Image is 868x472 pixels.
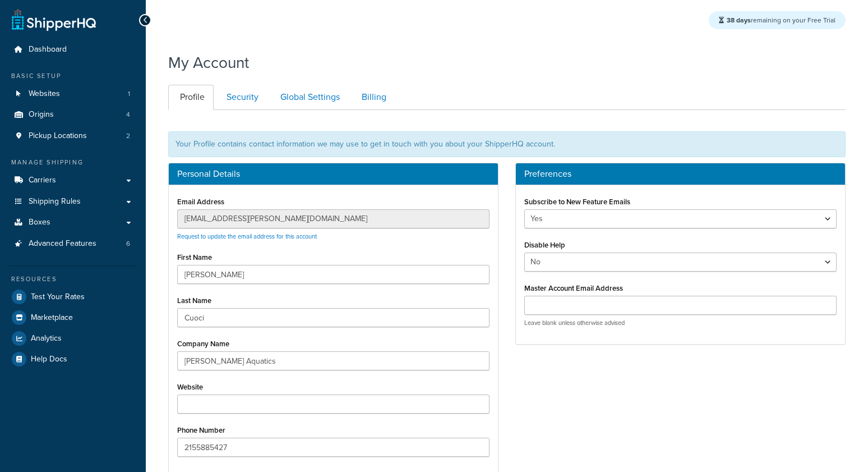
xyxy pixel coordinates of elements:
a: Global Settings [269,85,349,110]
a: Shipping Rules [8,191,137,212]
label: Phone Number [177,426,225,434]
div: Basic Setup [8,71,137,81]
a: Marketplace [8,308,137,328]
span: 4 [126,110,130,120]
a: Analytics [8,328,137,349]
span: 6 [126,239,130,249]
li: Websites [8,84,137,104]
label: Disable Help [524,241,565,249]
li: Advanced Features [8,233,137,254]
label: Subscribe to New Feature Emails [524,198,630,206]
p: Leave blank unless otherwise advised [524,319,837,327]
label: Company Name [177,340,229,348]
li: Origins [8,104,137,125]
span: Websites [29,89,60,99]
label: Master Account Email Address [524,284,623,292]
span: Dashboard [29,45,67,54]
span: Marketplace [31,313,73,323]
a: Request to update the email address for this account [177,232,317,241]
span: Test Your Rates [31,292,85,302]
div: Your Profile contains contact information we may use to get in touch with you about your ShipperH... [168,131,846,157]
span: Shipping Rules [29,197,81,207]
span: 2 [126,131,130,141]
a: Help Docs [8,349,137,369]
div: remaining on your Free Trial [709,11,846,29]
span: Pickup Locations [29,131,87,141]
a: Pickup Locations 2 [8,126,137,146]
li: Pickup Locations [8,126,137,146]
label: Last Name [177,296,211,305]
a: Security [215,85,267,110]
label: First Name [177,253,212,262]
span: 1 [128,89,130,99]
a: Advanced Features 6 [8,233,137,254]
a: Origins 4 [8,104,137,125]
a: Carriers [8,170,137,191]
span: Carriers [29,176,56,185]
label: Website [177,383,203,391]
span: Advanced Features [29,239,96,249]
span: Help Docs [31,355,67,364]
span: Analytics [31,334,62,343]
span: Origins [29,110,54,120]
a: Test Your Rates [8,287,137,307]
a: Dashboard [8,39,137,60]
h1: My Account [168,52,249,74]
div: Resources [8,274,137,284]
span: Boxes [29,218,50,227]
strong: 38 days [727,15,751,25]
h3: Personal Details [177,169,490,179]
h3: Preferences [524,169,837,179]
a: Billing [350,85,395,110]
label: Email Address [177,198,224,206]
a: Websites 1 [8,84,137,104]
a: ShipperHQ Home [12,8,96,31]
a: Boxes [8,212,137,233]
div: Manage Shipping [8,158,137,167]
a: Profile [168,85,214,110]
